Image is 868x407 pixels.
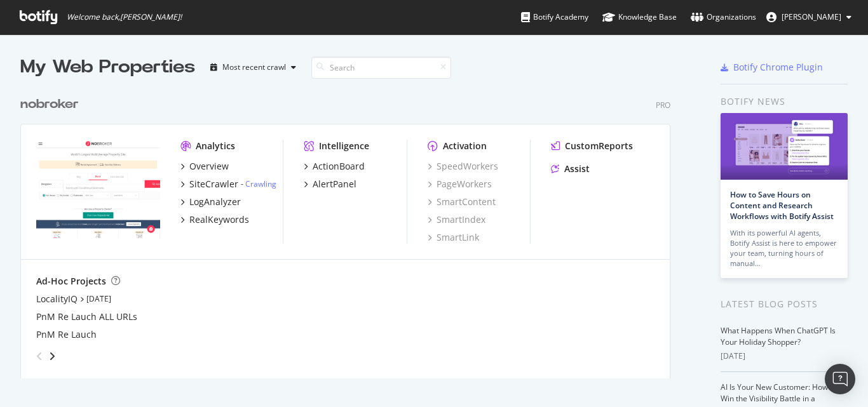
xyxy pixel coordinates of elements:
[428,213,485,226] a: SmartIndex
[602,11,677,23] div: Knowledge Base
[241,178,276,189] div: -
[656,100,670,110] div: Pro
[189,196,241,208] div: LogAnalyzer
[189,213,249,226] div: RealKeywords
[428,160,498,173] a: SpeedWorkers
[304,160,365,173] a: ActionBoard
[311,57,451,79] input: Search
[428,231,479,244] a: SmartLink
[313,178,356,190] div: AlertPanel
[86,293,111,304] a: [DATE]
[20,80,681,378] div: grid
[733,61,823,74] div: Botify Chrome Plugin
[189,178,238,190] div: SiteCrawler
[721,325,836,347] a: What Happens When ChatGPT Is Your Holiday Shopper?
[36,293,78,305] a: LocalityIQ
[756,7,862,27] button: [PERSON_NAME]
[721,61,823,74] a: Botify Chrome Plugin
[36,140,160,239] img: nobroker.com
[825,364,855,394] div: Open Intercom Messenger
[304,178,356,190] a: AlertPanel
[691,11,756,23] div: Organizations
[730,228,838,269] div: With its powerful AI agents, Botify Assist is here to empower your team, turning hours of manual…
[205,57,301,77] button: Most recent crawl
[721,297,848,311] div: Latest Blog Posts
[20,95,84,114] a: nobroker
[180,196,241,208] a: LogAnalyzer
[245,178,276,189] a: Crawling
[782,11,841,22] span: Rahul Sahani
[551,163,590,175] a: Assist
[36,275,106,288] div: Ad-Hoc Projects
[313,160,365,173] div: ActionBoard
[67,12,182,22] span: Welcome back, [PERSON_NAME] !
[521,11,588,23] div: Botify Academy
[189,160,229,173] div: Overview
[721,113,848,180] img: How to Save Hours on Content and Research Workflows with Botify Assist
[319,140,369,152] div: Intelligence
[551,140,633,152] a: CustomReports
[180,213,249,226] a: RealKeywords
[196,140,235,152] div: Analytics
[721,95,848,109] div: Botify news
[20,55,195,80] div: My Web Properties
[36,328,97,341] a: PnM Re Lauch
[428,178,492,190] a: PageWorkers
[222,63,286,71] div: Most recent crawl
[180,160,229,173] a: Overview
[428,196,496,208] a: SmartContent
[565,140,633,152] div: CustomReports
[730,189,834,222] a: How to Save Hours on Content and Research Workflows with Botify Assist
[443,140,487,152] div: Activation
[20,95,79,114] div: nobroker
[180,178,276,190] a: SiteCrawler- Crawling
[31,346,48,366] div: angle-left
[48,350,57,363] div: angle-right
[564,163,590,175] div: Assist
[721,350,848,362] div: [DATE]
[36,310,137,323] a: PnM Re Lauch ALL URLs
